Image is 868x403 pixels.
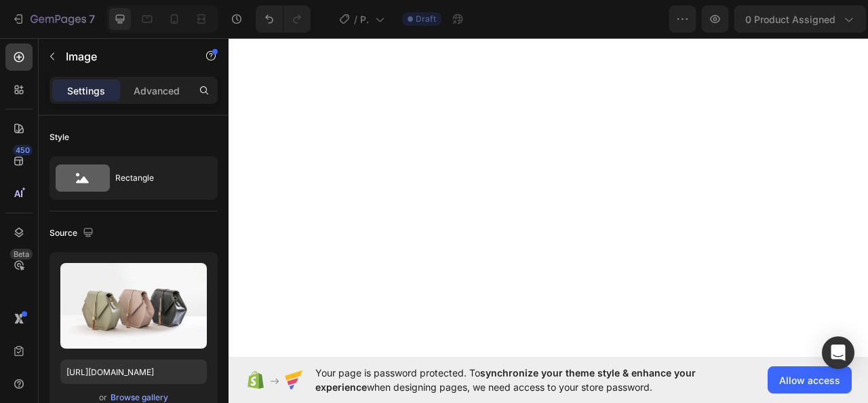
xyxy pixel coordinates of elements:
button: 0 product assigned [547,5,679,33]
div: Style [50,131,69,143]
span: Allow access [779,373,840,387]
span: / [354,12,357,27]
span: Your page is password protected. To when designing pages, we need access to your store password. [315,366,749,394]
div: Open Intercom Messenger [822,336,854,369]
p: 7 [89,11,95,27]
div: Upgrade to publish [747,12,853,27]
img: preview-image [60,263,207,349]
span: synchronize your theme style & enhance your experience [315,367,696,393]
div: Beta [10,249,33,260]
span: Product Page - [DATE] 13:14:04 [360,12,370,27]
button: Upgrade to publish [735,5,865,33]
div: Undo/Redo [256,5,311,33]
span: Save [696,14,719,25]
div: Source [50,224,96,243]
div: 450 [13,145,33,156]
input: https://example.com/image.jpg [60,360,207,384]
button: 7 [5,5,101,33]
button: Allow access [768,366,852,393]
div: Rectangle [115,162,198,194]
span: Draft [416,13,436,25]
p: Image [66,48,181,65]
span: 0 product assigned [559,12,649,27]
p: Advanced [134,84,180,98]
button: Save [685,5,730,33]
iframe: Design area [229,33,868,362]
p: Settings [67,84,105,98]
